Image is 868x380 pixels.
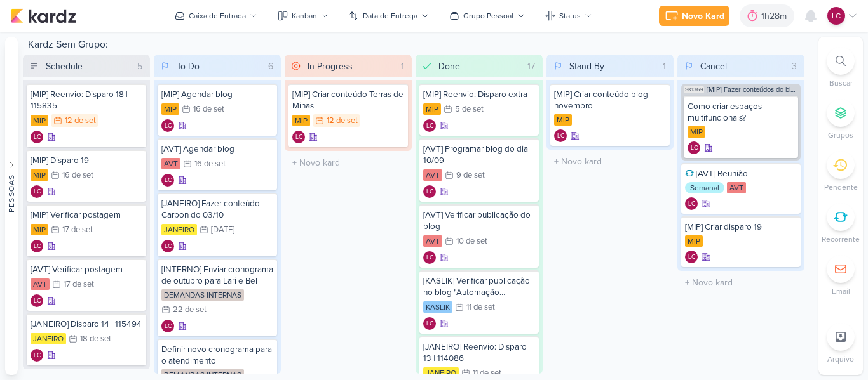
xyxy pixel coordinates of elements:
div: MIP [31,169,48,181]
p: Recorrente [822,233,860,245]
div: Criador(a): Laís Costa [423,251,436,264]
p: Email [832,285,850,297]
div: [MIP] Criar conteúdo blog novembro [554,89,666,112]
div: Laís Costa [423,317,436,330]
div: 1 [658,60,671,73]
li: Ctrl + F [818,47,863,89]
input: + Novo kard [287,154,409,172]
div: 5 [132,60,147,73]
div: Novo Kard [682,10,724,23]
p: Pendente [824,181,858,193]
div: 12 de set [327,117,358,125]
div: KASLIK [423,301,452,313]
div: AVT [727,182,746,193]
div: Criador(a): Laís Costa [31,131,43,143]
p: Arquivo [827,353,854,365]
p: LC [426,255,433,261]
p: LC [557,133,564,140]
div: Laís Costa [161,174,174,187]
div: [MIP] Reenvio: Disparo 18 | 115835 [31,89,142,112]
div: 16 de set [194,160,226,168]
div: 18 de set [80,335,111,343]
div: Laís Costa [31,240,43,252]
div: Criador(a): Laís Costa [688,141,700,154]
span: [MIP] Fazer conteúdos do blog de MIP (Setembro e Outubro) [707,86,798,93]
button: Pessoas [5,37,18,375]
p: LC [691,145,698,152]
div: MIP [161,103,179,115]
img: kardz.app [10,8,76,23]
div: 22 de set [173,306,207,314]
div: JANEIRO [423,367,459,379]
div: 9 de set [456,171,485,180]
div: Laís Costa [685,197,698,210]
p: LC [832,10,841,22]
div: Laís Costa [161,240,174,252]
p: LC [426,321,433,327]
div: [AVT] Programar blog do dia 10/09 [423,143,535,166]
div: [MIP] Verificar postagem [31,209,142,221]
div: 17 [522,60,540,73]
div: Laís Costa [31,185,43,198]
div: 16 de set [193,105,224,114]
div: [AVT] Verificar publicação do blog [423,209,535,232]
div: JANEIRO [31,333,66,344]
div: AVT [423,235,442,247]
div: Kardz Sem Grupo: [23,37,813,55]
p: LC [688,201,695,207]
div: [MIP] Disparo 19 [31,155,142,166]
p: LC [165,178,172,184]
div: 12 de set [65,117,96,125]
div: [MIP] Criar disparo 19 [685,221,797,233]
div: MIP [423,103,441,115]
div: [INTERNO] Enviar cronograma de outubro para Lari e Bel [161,264,273,287]
div: [AVT] Verificar postagem [31,264,142,275]
div: Criador(a): Laís Costa [31,294,43,307]
div: Pessoas [6,174,17,212]
div: Criador(a): Laís Costa [161,320,174,332]
div: Criador(a): Laís Costa [423,119,436,132]
input: + Novo kard [549,152,671,171]
div: Criador(a): Laís Costa [292,131,305,143]
div: Criador(a): Laís Costa [161,119,174,132]
p: LC [34,353,41,359]
div: Criador(a): Laís Costa [161,240,174,252]
div: [AVT] Reunião [685,168,797,180]
div: MIP [685,235,703,247]
div: Criador(a): Laís Costa [31,240,43,252]
div: DEMANDAS INTERNAS [161,289,244,301]
p: Grupos [828,129,853,141]
div: 11 de set [473,369,501,377]
div: Criador(a): Laís Costa [554,129,567,142]
div: Laís Costa [423,251,436,264]
div: 1 [396,60,409,73]
div: [DATE] [211,226,234,234]
div: Laís Costa [423,119,436,132]
div: Criador(a): Laís Costa [423,317,436,330]
div: AVT [423,169,442,181]
div: Criador(a): Laís Costa [685,251,698,263]
div: Laís Costa [827,7,845,25]
p: LC [34,134,41,141]
div: [MIP] Criar conteúdo Terras de Minas [292,89,404,112]
button: Novo Kard [659,6,729,26]
p: LC [34,298,41,305]
div: 17 de set [64,280,94,289]
p: LC [426,123,433,129]
div: Laís Costa [31,131,43,143]
input: + Novo kard [680,273,802,292]
div: 11 de set [466,303,495,311]
div: Criador(a): Laís Costa [685,197,698,210]
div: [KASLIK] Verificar publicação no blog "Automação residencial..." [423,275,535,298]
div: AVT [31,278,50,290]
div: Laís Costa [688,141,700,154]
div: MIP [688,126,705,138]
div: MIP [292,115,310,126]
div: Definir novo cronograma para o atendimento [161,344,273,367]
div: 17 de set [62,226,93,234]
div: 1h28m [761,10,790,23]
div: [JANEIRO] Fazer conteúdo Carbon do 03/10 [161,198,273,221]
div: Laís Costa [292,131,305,143]
p: LC [426,189,433,195]
p: LC [295,134,302,141]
